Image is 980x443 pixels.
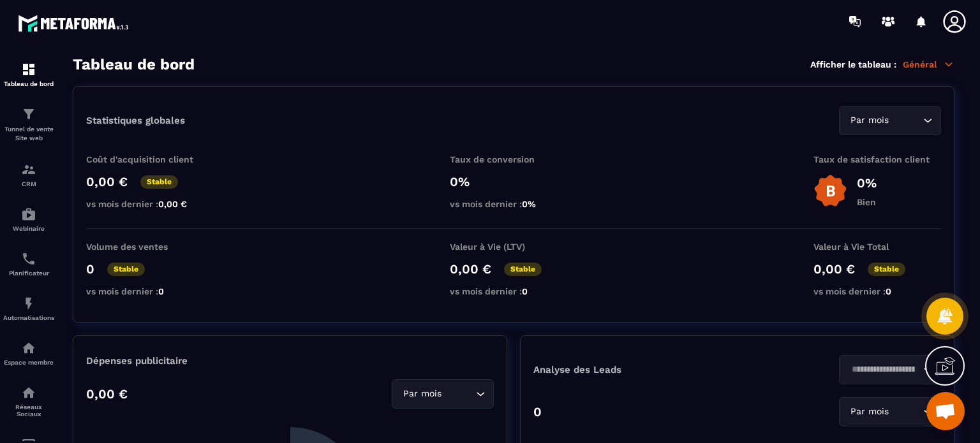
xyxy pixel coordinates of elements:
[450,261,491,277] p: 0,00 €
[450,154,577,164] p: Taux de conversion
[21,340,36,356] img: automations
[86,286,214,296] p: vs mois dernier :
[158,286,164,296] span: 0
[444,387,473,401] input: Search for option
[86,261,94,277] p: 0
[86,115,185,126] p: Statistiques globales
[847,405,891,419] span: Par mois
[21,207,36,222] img: automations
[868,263,905,276] p: Stable
[392,379,494,409] div: Search for option
[839,397,941,426] div: Search for option
[140,175,178,189] p: Stable
[522,286,528,296] span: 0
[839,106,941,135] div: Search for option
[813,242,941,252] p: Valeur à Vie Total
[847,113,891,127] span: Par mois
[86,199,214,209] p: vs mois dernier :
[86,174,128,189] p: 0,00 €
[813,286,941,296] p: vs mois dernier :
[86,355,494,367] p: Dépenses publicitaire
[86,242,214,252] p: Volume des ventes
[21,106,36,122] img: formation
[857,175,877,191] p: 0%
[3,180,54,187] p: CRM
[18,11,133,35] img: logo
[158,199,187,209] span: 0,00 €
[450,242,577,252] p: Valeur à Vie (LTV)
[891,113,920,127] input: Search for option
[886,286,891,296] span: 0
[810,59,896,69] p: Afficher le tableau :
[450,199,577,209] p: vs mois dernier :
[86,154,214,164] p: Coût d'acquisition client
[21,162,36,177] img: formation
[21,385,36,400] img: social-network
[3,375,54,427] a: social-networksocial-networkRéseaux Sociaux
[3,314,54,321] p: Automatisations
[21,296,36,311] img: automations
[926,392,965,430] div: Ouvrir le chat
[3,225,54,232] p: Webinaire
[21,251,36,266] img: scheduler
[3,97,54,152] a: formationformationTunnel de vente Site web
[847,363,920,377] input: Search for option
[813,154,941,164] p: Taux de satisfaction client
[3,286,54,331] a: automationsautomationsAutomatisations
[450,174,577,189] p: 0%
[504,263,542,276] p: Stable
[857,197,877,207] p: Bien
[73,55,195,73] h3: Tableau de bord
[3,359,54,366] p: Espace membre
[450,286,577,296] p: vs mois dernier :
[813,261,855,277] p: 0,00 €
[3,52,54,97] a: formationformationTableau de bord
[533,364,738,375] p: Analyse des Leads
[3,80,54,87] p: Tableau de bord
[107,263,145,276] p: Stable
[3,242,54,286] a: schedulerschedulerPlanificateur
[86,386,128,402] p: 0,00 €
[839,355,941,384] div: Search for option
[3,331,54,375] a: automationsautomationsEspace membre
[21,62,36,77] img: formation
[813,174,847,208] img: b-badge-o.b3b20ee6.svg
[3,152,54,197] a: formationformationCRM
[3,270,54,277] p: Planificateur
[903,59,954,70] p: Général
[3,125,54,143] p: Tunnel de vente Site web
[3,197,54,242] a: automationsautomationsWebinaire
[400,387,444,401] span: Par mois
[522,199,536,209] span: 0%
[3,403,54,418] p: Réseaux Sociaux
[533,404,542,419] p: 0
[891,405,920,419] input: Search for option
